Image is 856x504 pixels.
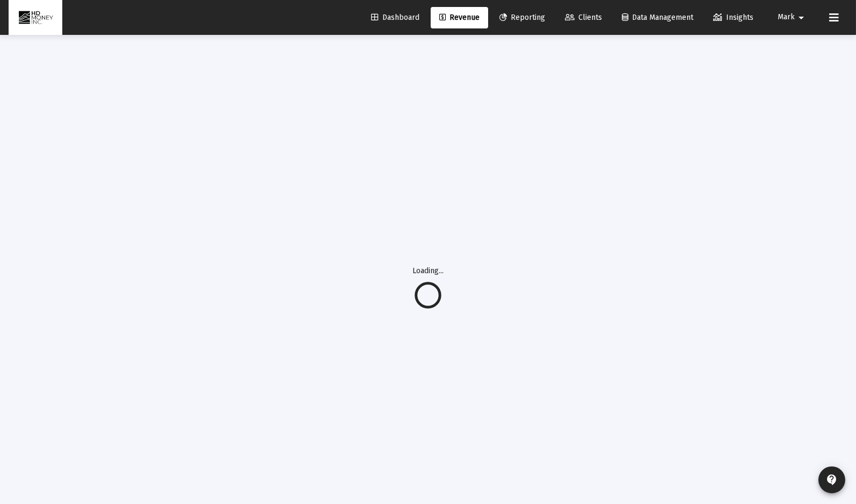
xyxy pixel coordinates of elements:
a: Revenue [431,7,488,28]
a: Dashboard [362,7,428,28]
a: Data Management [613,7,702,28]
img: Dashboard [17,7,54,28]
button: Mark [765,6,821,28]
a: Clients [556,7,611,28]
a: Insights [705,7,762,28]
span: Dashboard [371,13,419,22]
mat-icon: contact_support [825,473,838,486]
span: Insights [713,13,753,22]
span: Revenue [439,13,480,22]
span: Reporting [499,13,545,22]
span: Data Management [622,13,693,22]
span: Clients [565,13,602,22]
a: Reporting [491,7,554,28]
span: Mark [778,13,795,22]
mat-icon: arrow_drop_down [795,7,808,28]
